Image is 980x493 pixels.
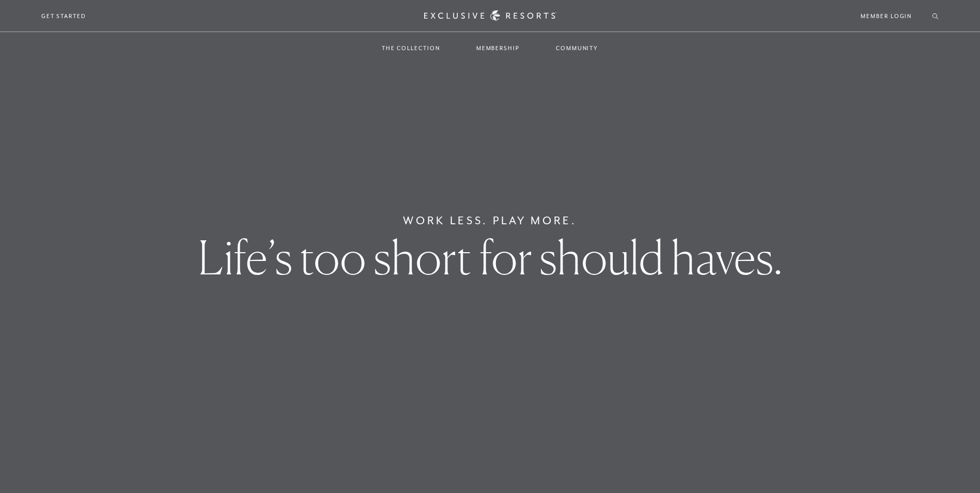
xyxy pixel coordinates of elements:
h1: Life’s too short for should haves. [198,234,783,281]
a: The Collection [371,33,450,63]
a: Membership [466,33,530,63]
a: Member Login [861,11,912,21]
a: Get Started [41,11,86,21]
h6: Work Less. Play More. [403,212,577,229]
a: Community [546,33,609,63]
